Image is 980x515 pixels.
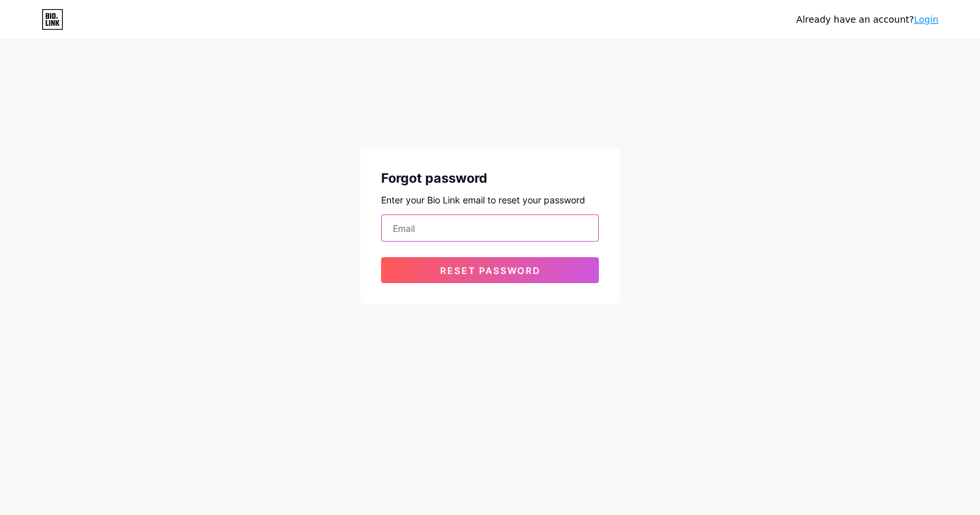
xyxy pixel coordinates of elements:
[381,193,599,207] div: Enter your Bio Link email to reset your password
[382,215,598,241] input: Email
[914,14,939,25] a: Login
[381,168,599,188] div: Forgot password
[440,265,541,276] span: Reset password
[797,13,939,27] div: Already have an account?
[381,257,599,283] button: Reset password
